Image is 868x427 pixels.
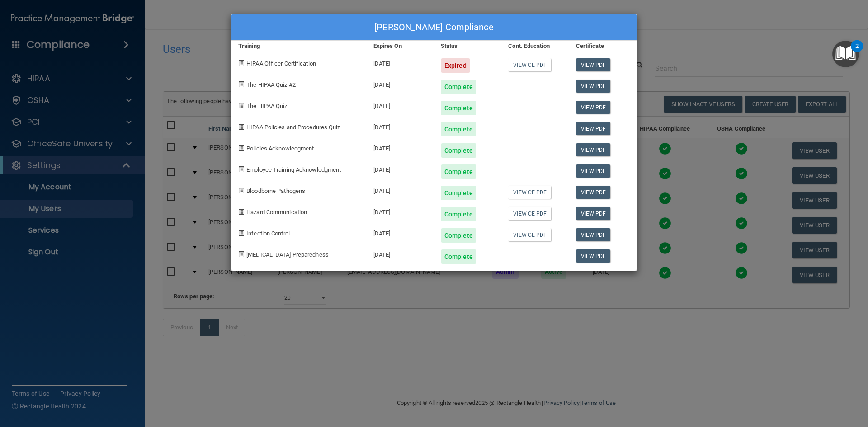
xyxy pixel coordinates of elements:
[508,207,551,220] a: View CE PDF
[246,166,341,173] span: Employee Training Acknowledgment
[832,41,859,67] button: Open Resource Center, 2 new notifications
[231,41,367,52] div: Training
[441,186,476,200] div: Complete
[576,80,611,93] a: View PDF
[441,228,476,243] div: Complete
[855,46,859,58] div: 2
[501,41,569,52] div: Cont. Education
[367,136,434,158] div: [DATE]
[246,103,287,109] span: The HIPAA Quiz
[367,158,434,179] div: [DATE]
[441,80,476,94] div: Complete
[367,243,434,264] div: [DATE]
[576,207,611,220] a: View PDF
[246,209,307,216] span: Hazard Communication
[367,52,434,73] div: [DATE]
[508,58,551,71] a: View CE PDF
[367,179,434,200] div: [DATE]
[441,58,470,73] div: Expired
[246,124,340,131] span: HIPAA Policies and Procedures Quiz
[576,101,611,114] a: View PDF
[441,143,476,158] div: Complete
[576,122,611,135] a: View PDF
[367,200,434,221] div: [DATE]
[434,41,501,52] div: Status
[441,207,476,221] div: Complete
[576,164,611,178] a: View PDF
[367,41,434,52] div: Expires On
[367,94,434,115] div: [DATE]
[576,249,611,263] a: View PDF
[441,122,476,136] div: Complete
[367,221,434,243] div: [DATE]
[508,228,551,241] a: View CE PDF
[508,186,551,199] a: View CE PDF
[246,188,305,194] span: Bloodborne Pathogens
[246,145,314,152] span: Policies Acknowledgment
[367,115,434,136] div: [DATE]
[246,230,290,237] span: Infection Control
[576,228,611,241] a: View PDF
[246,60,316,67] span: HIPAA Officer Certification
[441,164,476,179] div: Complete
[246,81,296,88] span: The HIPAA Quiz #2
[441,101,476,115] div: Complete
[576,186,611,199] a: View PDF
[367,73,434,94] div: [DATE]
[246,251,329,258] span: [MEDICAL_DATA] Preparedness
[576,58,611,71] a: View PDF
[441,249,476,264] div: Complete
[231,14,637,41] div: [PERSON_NAME] Compliance
[576,143,611,156] a: View PDF
[569,41,637,52] div: Certificate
